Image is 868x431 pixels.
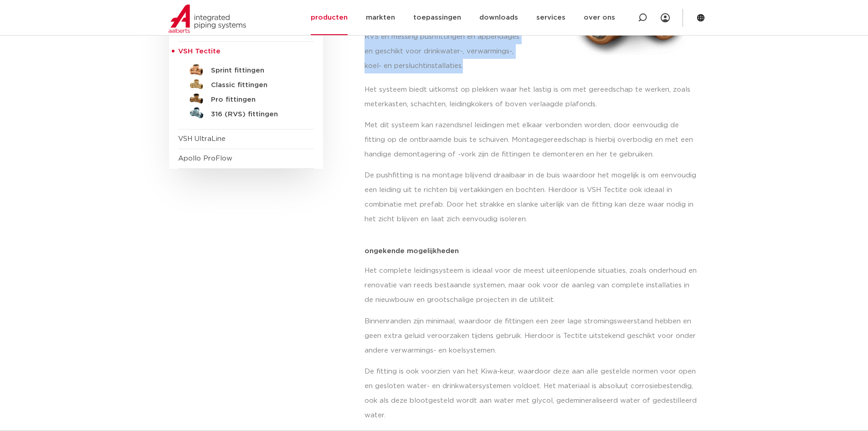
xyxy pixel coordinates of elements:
[178,155,232,162] a: Apollo ProFlow
[178,62,314,76] a: Sprint fittingen
[211,81,301,89] h5: Classic fittingen
[365,168,699,227] p: De pushfitting is na montage blijvend draaibaar in de buis waardoor het mogelijk is om eenvoudig ...
[365,364,699,423] p: De fitting is ook voorzien van het Kiwa-keur, waardoor deze aan alle gestelde normen voor open en...
[178,91,314,105] a: Pro fittingen
[211,67,301,75] h5: Sprint fittingen
[365,248,699,254] p: ongekende mogelijkheden
[178,135,226,142] a: VSH UltraLine
[178,105,314,120] a: 316 (RVS) fittingen
[365,15,529,73] p: VSH Tectite is een hoogwaardig pakket koper, RVS en messing pushfittingen en appendages en geschi...
[365,314,699,358] p: Binnenranden zijn minimaal, waardoor de fittingen een zeer lage stromingsweerstand hebben en geen...
[211,96,301,104] h5: Pro fittingen
[365,118,699,162] p: Met dit systeem kan razendsnel leidingen met elkaar verbonden worden, door eenvoudig de fitting o...
[365,264,699,307] p: Het complete leidingsysteem is ideaal voor de meest uiteenlopende situaties, zoals onderhoud en r...
[178,76,314,91] a: Classic fittingen
[211,110,301,119] h5: 316 (RVS) fittingen
[365,83,699,112] p: Het systeem biedt uitkomst op plekken waar het lastig is om met gereedschap te werken, zoals mete...
[178,48,221,55] span: VSH Tectite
